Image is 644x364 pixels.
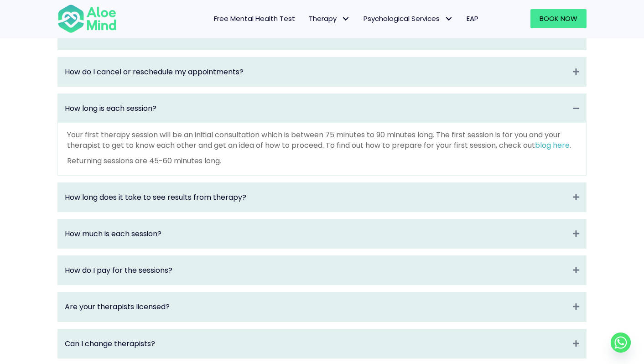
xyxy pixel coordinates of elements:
i: Collapse [573,103,579,114]
span: Psychological Services [364,14,453,23]
i: Expand [573,229,579,239]
i: Expand [573,192,579,203]
i: Expand [573,265,579,276]
a: Free Mental Health Test [207,9,302,28]
a: How long does it take to see results from therapy? [65,192,568,203]
a: Book Now [530,9,587,28]
a: TherapyTherapy: submenu [302,9,357,28]
span: Therapy: submenu [339,12,352,26]
i: Expand [573,67,579,77]
a: EAP [460,9,485,28]
a: blog here [535,140,570,151]
a: Are your therapists licensed? [65,302,568,312]
i: Expand [573,338,579,349]
img: Aloe mind Logo [57,4,117,34]
a: Whatsapp [611,333,631,353]
a: How long is each session? [65,103,568,114]
span: Book Now [540,14,577,23]
p: Returning sessions are 45-60 minutes long. [67,156,577,166]
i: Expand [573,302,579,312]
p: Your first therapy session will be an initial consultation which is between 75 minutes to 90 minu... [67,130,577,151]
span: EAP [467,14,478,23]
a: Psychological ServicesPsychological Services: submenu [357,9,460,28]
a: Can I change therapists? [65,338,568,349]
a: How much is each session? [65,229,568,239]
span: Psychological Services: submenu [442,12,455,26]
a: How do I cancel or reschedule my appointments? [65,67,568,77]
span: Therapy [309,14,350,23]
nav: Menu [129,9,485,28]
span: Free Mental Health Test [214,14,295,23]
a: How do I pay for the sessions? [65,265,568,276]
